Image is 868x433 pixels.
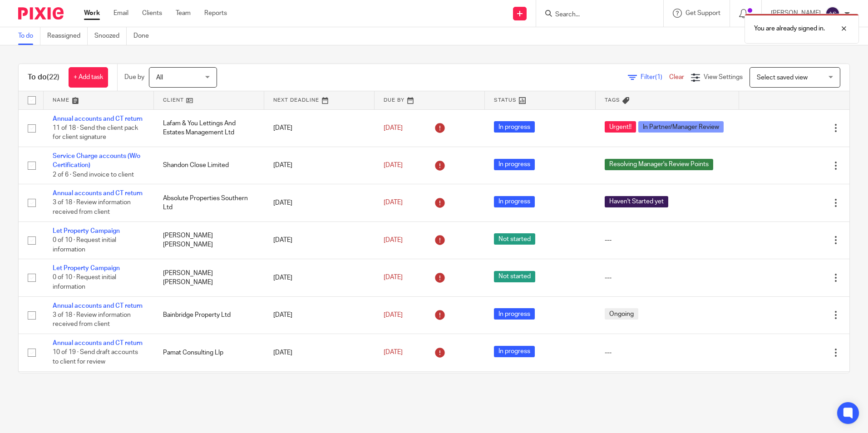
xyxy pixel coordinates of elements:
[605,308,638,320] span: Ongoing
[384,275,403,281] span: [DATE]
[494,346,535,357] span: In progress
[264,147,375,184] td: [DATE]
[754,24,825,33] p: You are already signed in.
[605,196,668,207] span: Haven't Started yet
[53,349,138,365] span: 10 of 19 · Send draft accounts to client for review
[384,237,403,243] span: [DATE]
[825,6,840,21] img: svg%3E
[264,371,375,408] td: [DATE]
[494,271,535,282] span: Not started
[641,74,669,80] span: Filter
[605,236,730,245] div: ---
[53,340,143,346] a: Annual accounts and CT return
[494,233,535,245] span: Not started
[176,9,191,18] a: Team
[494,196,535,207] span: In progress
[53,312,131,328] span: 3 of 18 · Review information received from client
[53,116,143,122] a: Annual accounts and CT return
[53,303,143,309] a: Annual accounts and CT return
[669,74,684,80] a: Clear
[384,200,403,206] span: [DATE]
[154,147,264,184] td: Shandon Close Limited
[154,296,264,334] td: Bainbridge Property Ltd
[494,159,535,170] span: In progress
[154,221,264,259] td: [PERSON_NAME] [PERSON_NAME]
[264,184,375,221] td: [DATE]
[124,73,144,82] p: Due by
[264,221,375,259] td: [DATE]
[53,125,138,141] span: 11 of 18 · Send the client pack for client signature
[655,74,662,80] span: (1)
[113,9,128,18] a: Email
[264,296,375,334] td: [DATE]
[264,334,375,371] td: [DATE]
[18,7,64,20] img: Pixie
[704,74,743,80] span: View Settings
[154,334,264,371] td: Pamat Consulting Llp
[264,109,375,147] td: [DATE]
[494,308,535,320] span: In progress
[154,371,264,408] td: Ukestates Property Management Limited
[638,121,724,133] span: In Partner/Manager Review
[94,27,127,45] a: Snoozed
[53,228,120,234] a: Let Property Campaign
[204,9,227,18] a: Reports
[384,162,403,168] span: [DATE]
[47,27,88,45] a: Reassigned
[69,67,108,88] a: + Add task
[384,349,403,356] span: [DATE]
[605,159,713,170] span: Resolving Manager's Review Points
[142,9,162,18] a: Clients
[156,74,163,81] span: All
[53,190,143,197] a: Annual accounts and CT return
[47,74,59,81] span: (22)
[605,273,730,282] div: ---
[154,184,264,221] td: Absolute Properties Southern Ltd
[53,153,140,168] a: Service Charge accounts (W/o Certification)
[757,74,808,81] span: Select saved view
[53,265,120,271] a: Let Property Campaign
[605,348,730,357] div: ---
[494,121,535,133] span: In progress
[18,27,40,45] a: To do
[154,109,264,147] td: Lafam & You Lettings And Estates Management Ltd
[605,98,620,103] span: Tags
[154,259,264,296] td: [PERSON_NAME] [PERSON_NAME]
[84,9,100,18] a: Work
[53,275,116,290] span: 0 of 10 · Request initial information
[133,27,156,45] a: Done
[53,237,116,253] span: 0 of 10 · Request initial information
[53,200,131,216] span: 3 of 18 · Review information received from client
[28,73,59,82] h1: To do
[384,125,403,131] span: [DATE]
[605,121,636,133] span: Urgent!!
[53,172,134,178] span: 2 of 6 · Send invoice to client
[384,312,403,318] span: [DATE]
[264,259,375,296] td: [DATE]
